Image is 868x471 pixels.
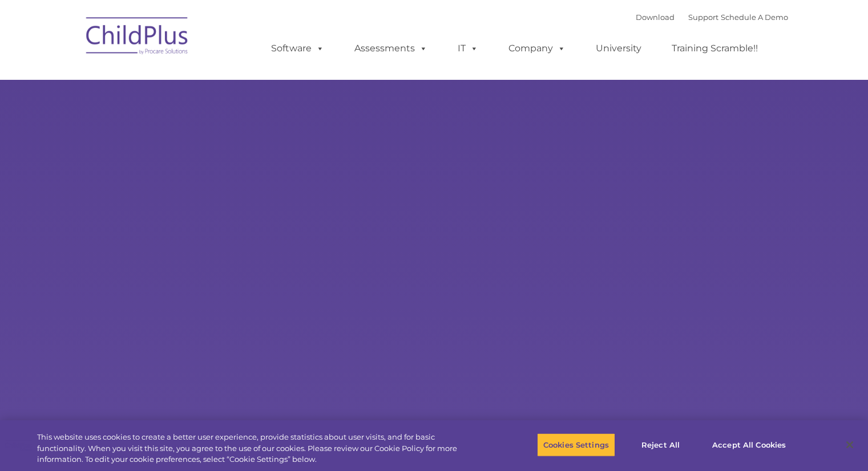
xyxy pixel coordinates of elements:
button: Close [837,432,862,457]
a: IT [446,37,490,60]
a: Software [260,37,336,60]
a: Company [497,37,577,60]
img: ChildPlus by Procare Solutions [80,9,195,66]
a: Assessments [343,37,439,60]
div: This website uses cookies to create a better user experience, provide statistics about user visit... [37,432,478,465]
a: Schedule A Demo [721,13,788,22]
a: University [584,37,653,60]
button: Accept All Cookies [706,433,792,457]
font: | [636,13,788,22]
a: Download [636,13,675,22]
button: Reject All [625,433,696,457]
a: Training Scramble!! [660,37,769,60]
button: Cookies Settings [537,433,615,457]
a: Support [688,13,718,22]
